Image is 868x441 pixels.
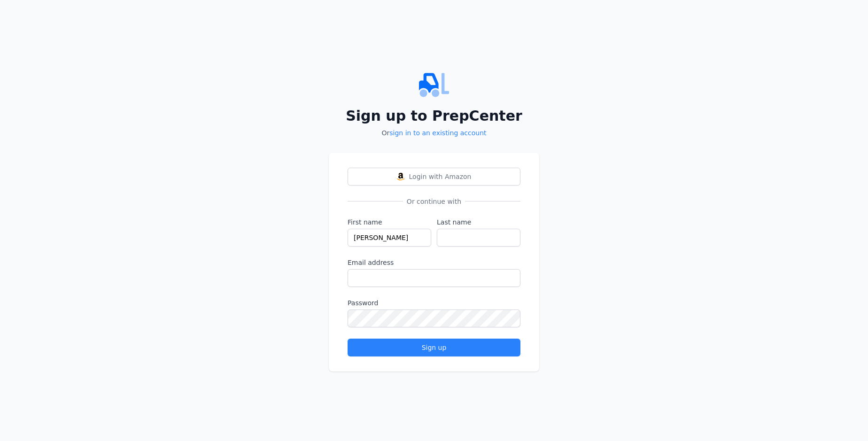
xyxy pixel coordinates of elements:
label: Password [348,298,520,308]
h2: Sign up to PrepCenter [329,108,539,124]
button: Sign up [348,339,520,356]
img: Login with Amazon [397,173,404,180]
button: Login with AmazonLogin with Amazon [348,168,520,186]
p: Or [329,128,539,138]
span: Or continue with [403,197,465,206]
span: Login with Amazon [409,172,472,181]
label: First name [348,217,431,227]
label: Email address [348,258,520,267]
a: sign in to an existing account [389,129,486,137]
label: Last name [437,217,520,227]
img: PrepCenter [329,70,539,100]
div: Sign up [356,343,512,352]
